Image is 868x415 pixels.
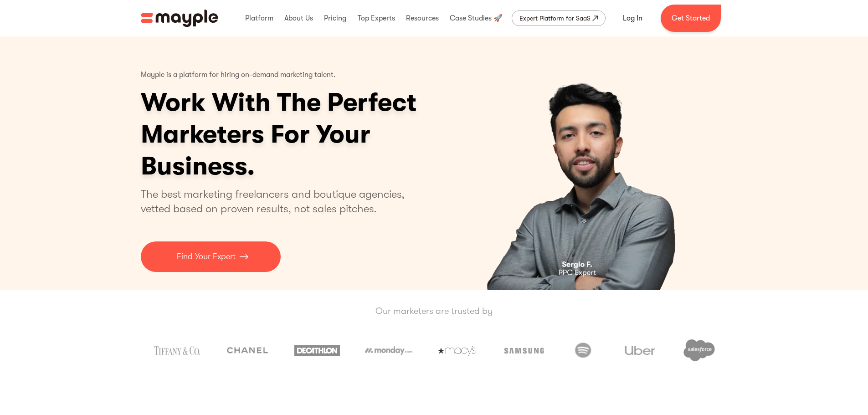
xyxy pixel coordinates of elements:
[141,64,336,87] p: Mayple is a platform for hiring on-demand marketing talent.
[141,10,218,27] img: Mayple logo
[141,87,487,182] h1: Work With The Perfect Marketers For Your Business.
[355,4,397,33] div: Top Experts
[322,4,349,33] div: Pricing
[177,251,236,263] p: Find Your Expert
[243,4,276,33] div: Platform
[443,36,728,290] div: carousel
[141,10,218,27] a: home
[512,10,606,26] a: Expert Platform for SaaS
[141,241,281,272] a: Find Your Expert
[661,5,721,32] a: Get Started
[141,187,416,216] p: The best marketing freelancers and boutique agencies, vetted based on proven results, not sales p...
[519,13,591,24] div: Expert Platform for SaaS
[404,4,441,33] div: Resources
[282,4,315,33] div: About Us
[443,36,728,290] div: 1 of 4
[612,7,653,29] a: Log In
